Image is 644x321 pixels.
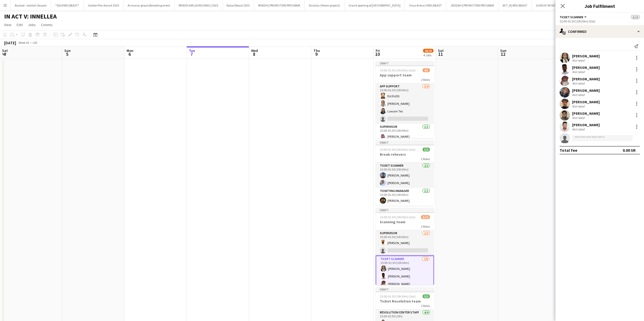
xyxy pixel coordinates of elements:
div: Not rated [572,127,586,131]
button: AFT_R | MDLBEAST [498,0,532,10]
h3: App support team [376,73,434,77]
app-card-role: SUPERVISOR1/115:00-01:30 (10h30m)[PERSON_NAME] [376,124,434,142]
span: 4/5 [423,68,430,72]
span: 7 [188,51,195,57]
span: 5/5 [423,294,430,298]
span: 15:00-01:30 (10h30m) (Sat) [380,215,416,219]
div: [PERSON_NAME] [572,65,600,70]
div: [PERSON_NAME] [572,54,600,58]
app-job-card: Draft15:00-01:30 (10h30m) (Sat)3/3Break relievers2 RolesTicket Scanner2/215:00-01:30 (10h30m)[PER... [376,140,434,206]
span: 9 [313,51,320,57]
span: Sat [438,48,444,53]
span: Sun [500,48,506,53]
span: Comms [41,22,53,27]
span: 2 Roles [421,304,430,308]
h3: Break relievers [376,152,434,157]
div: Not rated [572,104,586,108]
span: Thu [313,48,320,53]
span: Sun [64,48,71,53]
span: 12 [499,51,506,57]
span: 8/10 [421,215,430,219]
app-card-role: App support3/415:00-01:30 (10h30m)Eid Eid55[PERSON_NAME]Luwam Tes [376,83,434,124]
div: [PERSON_NAME] [572,123,600,127]
span: 2 Roles [421,157,430,161]
h1: IN ACT V: INNELLEA [4,13,57,20]
span: Ticket Scanner [560,15,583,19]
button: *SS24 MDLBEAST* [51,0,84,10]
span: Jobs [28,22,36,27]
button: Sindala ( Neom project) [305,0,344,10]
h3: Job Fulfilment [555,3,644,9]
span: Edit [17,22,23,27]
div: Total fee [560,148,577,153]
span: Sat [2,48,8,53]
button: RIYADH | PROMOTERS PROGRAM [254,0,305,10]
a: Comms [39,21,55,28]
span: 11 [437,51,444,57]
span: View [4,22,11,27]
div: [DATE] [4,40,16,45]
a: View [2,21,14,28]
app-job-card: Draft15:00-01:30 (10h30m) (Sat)8/10Scanning team2 RolesSUPERVISOR1/215:00-01:30 (10h30m)[PERSON_N... [376,208,434,285]
div: Not rated [572,70,586,74]
app-job-card: Draft15:00-01:30 (10h30m) (Sat)4/5App support team2 RolesApp support3/415:00-01:30 (10h30m)Eid Ei... [376,61,434,138]
span: 4 [1,51,8,57]
button: Golden Pen Award 2025 [84,0,123,10]
span: 2 Roles [421,225,430,228]
button: Balad Beast 2025 [222,0,254,10]
h3: Scanning team [376,220,434,224]
div: 15:00-01:30 (10h30m) (Sat) [560,19,640,23]
div: 0.00 SR [623,148,636,153]
span: Fri [376,48,380,53]
div: [PERSON_NAME] [572,88,600,93]
span: 8 [250,51,258,57]
span: 10 [375,51,380,57]
div: +03 [32,41,37,45]
span: 15:00-01:30 (10h30m) (Sat) [380,294,416,298]
button: Ticket Scanner [560,15,587,19]
span: 5 [64,51,71,57]
app-card-role: SUPERVISOR1/215:00-01:30 (10h30m)[PERSON_NAME] [376,230,434,256]
span: 3/3 [423,148,430,152]
app-card-role: Ticketing Manager1/115:00-01:30 (10h30m)[PERSON_NAME] [376,188,434,206]
button: JEDDAH | PROMOTERS PROGRAM [446,0,498,10]
span: Tue [189,48,195,53]
span: Week 41 [17,41,30,45]
h3: Ticket Resolution team [376,299,434,304]
div: [PERSON_NAME] [572,100,600,104]
div: Confirmed [555,25,644,38]
span: Mon [127,48,133,53]
span: Wed [251,48,258,53]
button: Al manar groundbreaking event [123,0,175,10]
div: Draft [376,61,434,65]
button: Badael -Jeddah Season [11,0,51,10]
span: 6 [126,51,133,57]
a: Jobs [26,21,38,28]
div: [PERSON_NAME] [572,111,600,116]
span: 6/10 [631,15,640,19]
span: 15:00-01:30 (10h30m) (Sat) [380,148,416,152]
button: GUNS N' ROSES [532,0,561,10]
span: 20/23 [423,49,434,53]
div: Draft [376,140,434,144]
div: 4 Jobs [423,53,433,57]
button: RIYADH AIR LAUNCHING | 2025 [175,0,222,10]
button: Grand opening of [GEOGRAPHIC_DATA] [344,0,405,10]
a: Edit [15,21,25,28]
span: 15:00-01:30 (10h30m) (Sat) [380,68,416,72]
button: Onyx Arena X MDLBEAST [405,0,446,10]
span: 2 Roles [421,78,430,82]
div: Not rated [572,81,586,85]
div: Not rated [572,93,586,97]
div: Not rated [572,58,586,62]
div: Not rated [572,116,586,120]
div: Draft [376,287,434,291]
div: [PERSON_NAME] [572,77,600,81]
div: Draft [376,208,434,212]
app-card-role: Ticket Scanner2/215:00-01:30 (10h30m)[PERSON_NAME][PERSON_NAME] [376,163,434,188]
